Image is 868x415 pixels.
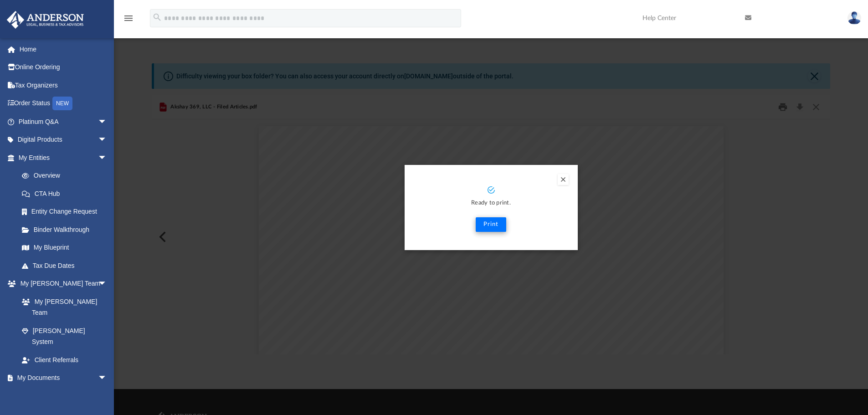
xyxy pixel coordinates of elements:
[6,149,121,167] a: My Entitiesarrow_drop_down
[13,292,112,322] a: My [PERSON_NAME] Team
[414,198,569,209] p: Ready to print.
[6,131,121,149] a: Digital Productsarrow_drop_down
[6,275,116,293] a: My [PERSON_NAME] Teamarrow_drop_down
[98,113,116,131] span: arrow_drop_down
[13,239,116,257] a: My Blueprint
[13,167,121,185] a: Overview
[6,58,121,77] a: Online Ordering
[4,11,87,29] img: Anderson Advisors Platinum Portal
[52,97,72,110] div: NEW
[123,13,134,24] i: menu
[6,113,121,131] a: Platinum Q&Aarrow_drop_down
[6,94,121,113] a: Order StatusNEW
[6,76,121,94] a: Tax Organizers
[847,11,861,25] img: User Pic
[6,40,121,58] a: Home
[13,220,121,239] a: Binder Walkthrough
[13,351,116,369] a: Client Referrals
[98,369,116,388] span: arrow_drop_down
[98,275,116,293] span: arrow_drop_down
[13,203,121,221] a: Entity Change Request
[13,184,121,203] a: CTA Hub
[123,17,134,24] a: menu
[152,12,162,22] i: search
[13,256,121,275] a: Tax Due Dates
[98,149,116,167] span: arrow_drop_down
[13,322,116,351] a: [PERSON_NAME] System
[152,95,831,354] div: Preview
[476,217,506,232] button: Print
[98,131,116,149] span: arrow_drop_down
[6,369,116,387] a: My Documentsarrow_drop_down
